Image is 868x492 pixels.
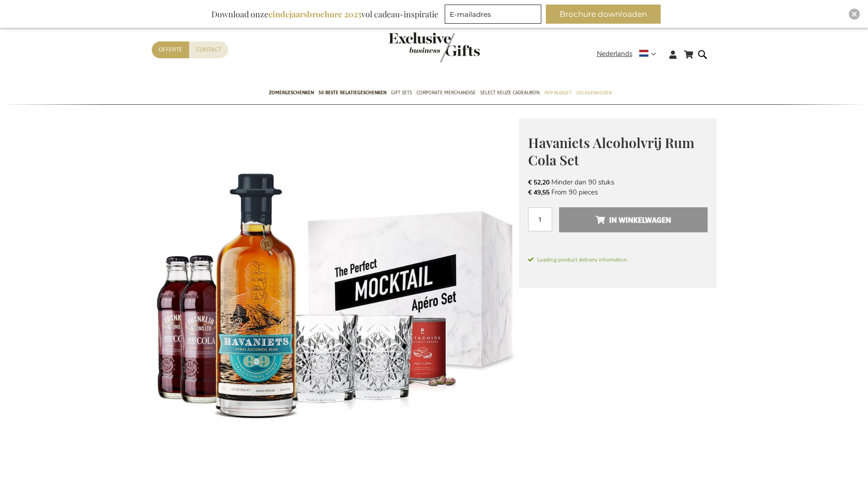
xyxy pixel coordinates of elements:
[389,32,480,62] img: Exclusive Business gifts logo
[391,88,412,97] span: Gift Sets
[544,82,571,105] a: Per Budget
[152,118,519,485] img: Havaniets non-alcoholic Rum Cola Set
[268,9,361,20] b: eindejaarsbrochure 2025
[189,41,228,58] a: Contact
[544,88,571,97] span: Per Budget
[528,133,694,169] span: Havaniets Alcoholvrij Rum Cola Set
[152,41,189,58] a: Offerte
[528,187,708,197] li: From 90 pieces
[576,82,611,105] a: Gelegenheden
[416,82,476,105] a: Corporate Merchandise
[416,88,476,97] span: Corporate Merchandise
[597,49,632,59] span: Nederlands
[546,5,661,24] button: Brochure downloaden
[445,5,541,24] input: E-mailadres
[528,188,550,197] span: € 49,55
[528,177,708,187] li: Minder dan 90 stuks
[528,207,552,231] input: Aantal
[576,88,611,97] span: Gelegenheden
[269,82,314,105] a: Zomergeschenken
[480,82,539,105] a: Select Keuze Cadeaubon
[849,9,860,20] div: Close
[445,5,544,26] form: marketing offers and promotions
[207,5,442,24] div: Download onze vol cadeau-inspiratie
[480,88,539,97] span: Select Keuze Cadeaubon
[852,11,857,17] img: Close
[391,82,412,105] a: Gift Sets
[269,88,314,97] span: Zomergeschenken
[528,178,550,187] span: € 52,20
[318,82,386,105] a: 50 beste relatiegeschenken
[318,88,386,97] span: 50 beste relatiegeschenken
[528,256,708,264] span: Loading product delivery information.
[389,32,434,62] a: store logo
